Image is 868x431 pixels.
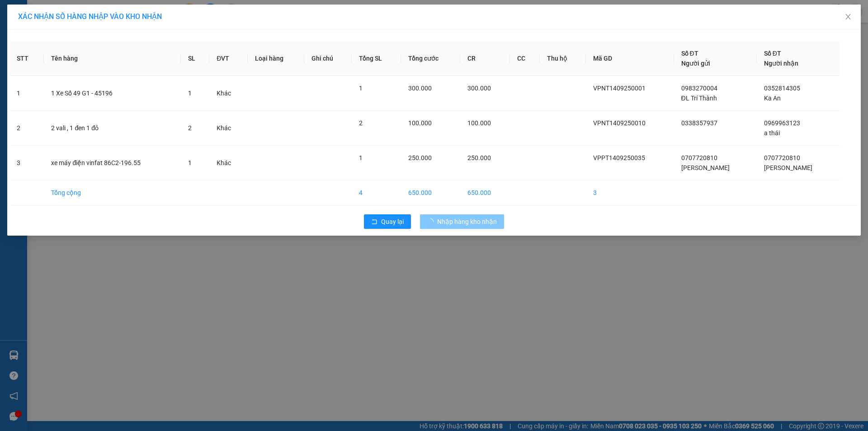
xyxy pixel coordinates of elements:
[764,95,781,102] span: Ka An
[352,180,401,205] td: 4
[764,119,800,127] span: 0969963123
[593,154,645,161] span: VPPT1409250035
[359,119,363,127] span: 2
[181,41,209,76] th: SL
[835,5,861,30] button: Close
[188,159,192,166] span: 1
[408,119,432,127] span: 100.000
[408,85,432,92] span: 300.000
[381,217,404,227] span: Quay lại
[44,180,181,205] td: Tổng cộng
[460,180,510,205] td: 650.000
[44,111,181,146] td: 2 vali , 1 đen 1 đỏ
[510,41,540,76] th: CC
[248,41,304,76] th: Loại hàng
[9,41,44,76] th: STT
[359,154,363,161] span: 1
[681,50,698,57] span: Số ĐT
[681,95,717,102] span: ĐL Trí Thành
[586,180,674,205] td: 3
[764,164,812,171] span: [PERSON_NAME]
[44,41,181,76] th: Tên hàng
[437,217,497,227] span: Nhập hàng kho nhận
[209,76,247,111] td: Khác
[18,12,162,21] span: XÁC NHẬN SỐ HÀNG NHẬP VÀO KHO NHẬN
[44,76,181,111] td: 1 Xe Số 49 G1 - 45196
[9,76,44,111] td: 1
[209,146,247,180] td: Khác
[681,60,710,67] span: Người gửi
[209,41,247,76] th: ĐVT
[540,41,585,76] th: Thu hộ
[764,85,800,92] span: 0352814305
[593,119,646,127] span: VPNT1409250010
[681,164,730,171] span: [PERSON_NAME]
[359,85,363,92] span: 1
[44,146,181,180] td: xe máy điện vinfat 86C2-196.55
[467,85,491,92] span: 300.000
[844,13,852,20] span: close
[371,218,377,226] span: rollback
[209,111,247,146] td: Khác
[467,119,491,127] span: 100.000
[401,180,460,205] td: 650.000
[764,60,798,67] span: Người nhận
[764,50,781,57] span: Số ĐT
[9,111,44,146] td: 2
[460,41,510,76] th: CR
[681,119,717,127] span: 0338357937
[586,41,674,76] th: Mã GD
[188,90,192,97] span: 1
[764,154,800,161] span: 0707720810
[352,41,401,76] th: Tổng SL
[408,154,432,161] span: 250.000
[681,154,717,161] span: 0707720810
[188,124,192,132] span: 2
[681,85,717,92] span: 0983270004
[764,129,780,137] span: a thái
[304,41,352,76] th: Ghi chú
[427,218,437,225] span: loading
[420,214,504,229] button: Nhập hàng kho nhận
[593,85,646,92] span: VPNT1409250001
[364,214,411,229] button: rollbackQuay lại
[467,154,491,161] span: 250.000
[401,41,460,76] th: Tổng cước
[9,146,44,180] td: 3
